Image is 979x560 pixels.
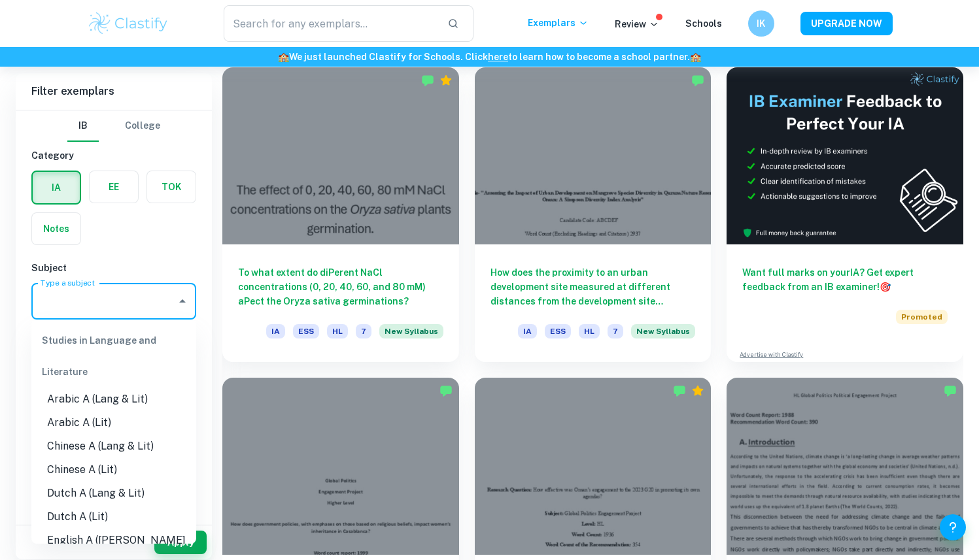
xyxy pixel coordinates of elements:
button: TOK [147,171,196,203]
button: College [125,110,160,142]
div: Starting from the May 2026 session, the ESS IA requirements have changed. We created this exempla... [379,324,443,346]
span: HL [579,324,600,338]
span: HL [327,324,348,338]
div: Premium [439,74,453,87]
button: IK [748,10,774,37]
button: IB [67,110,99,142]
li: Chinese A (Lang & Lit) [31,435,196,458]
span: 🎯 [880,282,891,292]
a: Schools [685,18,722,29]
span: 7 [608,324,623,338]
label: Type a subject [41,277,95,288]
span: 7 [356,324,371,338]
li: Dutch A (Lit) [31,505,196,529]
span: New Syllabus [379,324,443,338]
a: Advertise with Clastify [740,350,803,359]
h6: Filter exemplars [16,73,212,110]
button: Help and Feedback [940,514,966,540]
input: Search for any exemplars... [224,5,438,42]
img: Clastify logo [87,10,170,37]
h6: IK [753,16,768,31]
h6: How does the proximity to an urban development site measured at different distances from the deve... [490,265,696,308]
button: UPGRADE NOW [800,12,893,35]
img: Marked [944,384,957,397]
span: IA [266,324,285,338]
a: How does the proximity to an urban development site measured at different distances from the deve... [475,67,712,362]
span: ESS [293,324,319,338]
img: Marked [673,384,686,397]
button: Close [173,292,192,310]
h6: Want full marks on your IA ? Get expert feedback from an IB examiner! [742,265,948,294]
a: Want full marks on yourIA? Get expert feedback from an IB examiner!PromotedAdvertise with Clastify [727,67,963,362]
h6: To what extent do diPerent NaCl concentrations (0, 20, 40, 60, and 80 mM) aPect the Oryza sativa ... [238,265,443,308]
span: IA [518,324,537,338]
div: Starting from the May 2026 session, the ESS IA requirements have changed. We created this exempla... [631,324,695,346]
img: Marked [439,384,453,397]
div: Filter type choice [67,110,160,142]
span: New Syllabus [631,324,695,338]
div: Studies in Language and Literature [31,325,196,387]
a: here [488,52,508,62]
p: Review [615,17,659,31]
span: 🏫 [690,52,701,62]
li: Arabic A (Lit) [31,411,196,435]
span: 🏫 [278,52,289,62]
li: Dutch A (Lang & Lit) [31,482,196,505]
button: IA [33,172,80,203]
button: EE [90,171,138,203]
img: Marked [421,74,434,87]
li: Arabic A (Lang & Lit) [31,387,196,411]
span: Promoted [896,310,948,324]
img: Marked [691,74,704,87]
h6: We just launched Clastify for Schools. Click to learn how to become a school partner. [3,50,976,64]
img: Thumbnail [727,67,963,244]
span: ESS [545,324,571,338]
p: Exemplars [528,16,589,30]
button: Notes [32,213,80,244]
li: Chinese A (Lit) [31,458,196,482]
a: To what extent do diPerent NaCl concentrations (0, 20, 40, 60, and 80 mM) aPect the Oryza sativa ... [222,67,459,362]
div: Premium [691,384,704,397]
h6: Subject [31,261,196,275]
h6: Category [31,148,196,163]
